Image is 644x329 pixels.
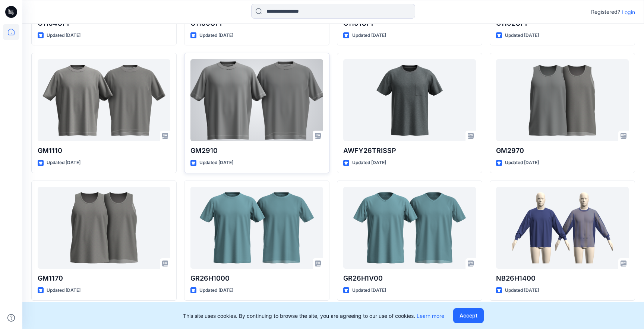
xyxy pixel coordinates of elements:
[622,8,635,16] p: Login
[190,146,323,156] p: GM2910
[343,273,476,284] p: GR26H1V00
[591,7,620,16] p: Registered?
[47,287,80,294] p: Updated [DATE]
[496,187,629,269] a: NB26H1400
[343,187,476,269] a: GR26H1V00
[453,308,484,323] button: Accept
[505,32,539,39] p: Updated [DATE]
[496,146,629,156] p: GM2970
[38,273,170,284] p: GM1170
[190,187,323,269] a: GR26H1000
[505,159,539,167] p: Updated [DATE]
[190,273,323,284] p: GR26H1000
[505,287,539,294] p: Updated [DATE]
[352,32,386,39] p: Updated [DATE]
[47,32,80,39] p: Updated [DATE]
[38,187,170,269] a: GM1170
[199,159,233,167] p: Updated [DATE]
[47,159,80,167] p: Updated [DATE]
[496,59,629,141] a: GM2970
[199,32,233,39] p: Updated [DATE]
[352,159,386,167] p: Updated [DATE]
[190,59,323,141] a: GM2910
[343,146,476,156] p: AWFY26TRISSP
[38,146,170,156] p: GM1110
[417,313,444,319] a: Learn more
[496,273,629,284] p: NB26H1400
[183,312,444,320] p: This site uses cookies. By continuing to browse the site, you are agreeing to our use of cookies.
[343,59,476,141] a: AWFY26TRISSP
[352,287,386,294] p: Updated [DATE]
[199,287,233,294] p: Updated [DATE]
[38,59,170,141] a: GM1110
